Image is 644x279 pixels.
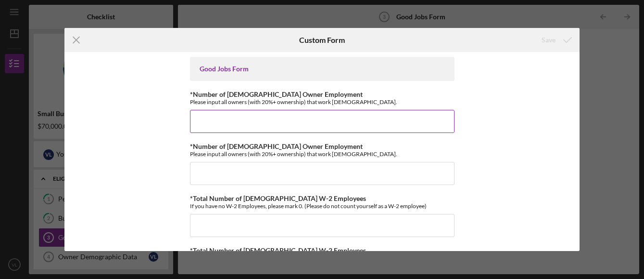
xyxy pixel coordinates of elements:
div: Please input all owners (with 20%+ ownership) that work [DEMOGRAPHIC_DATA]. [190,150,455,158]
button: Save [532,30,580,50]
div: Good Jobs Form [200,65,445,73]
h6: Custom Form [299,36,345,44]
label: *Total Number of [DEMOGRAPHIC_DATA] W-2 Employees [190,194,366,202]
div: Save [542,30,556,50]
label: *Number of [DEMOGRAPHIC_DATA] Owner Employment [190,142,363,150]
label: *Number of [DEMOGRAPHIC_DATA] Owner Employment [190,90,363,98]
label: *Total Number of [DEMOGRAPHIC_DATA] W-2 Employees [190,246,366,254]
div: Please input all owners (with 20%+ ownership) that work [DEMOGRAPHIC_DATA]. [190,98,455,106]
div: If you have no W-2 Employees, please mark 0. (Please do not count yourself as a W-2 employee) [190,202,455,210]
